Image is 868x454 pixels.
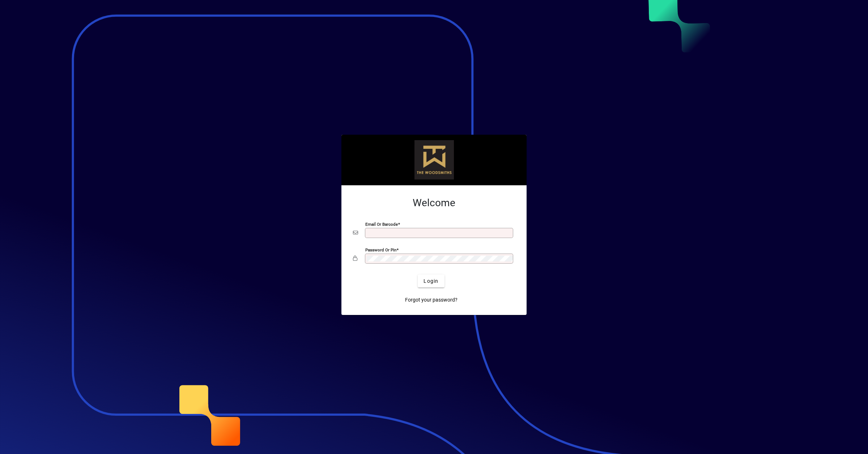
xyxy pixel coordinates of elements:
span: Forgot your password? [405,296,458,304]
mat-label: Email or Barcode [365,222,398,227]
button: Login [418,274,444,287]
h2: Welcome [353,197,515,209]
a: Forgot your password? [402,293,460,306]
mat-label: Password or Pin [365,247,396,252]
span: Login [424,277,438,285]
